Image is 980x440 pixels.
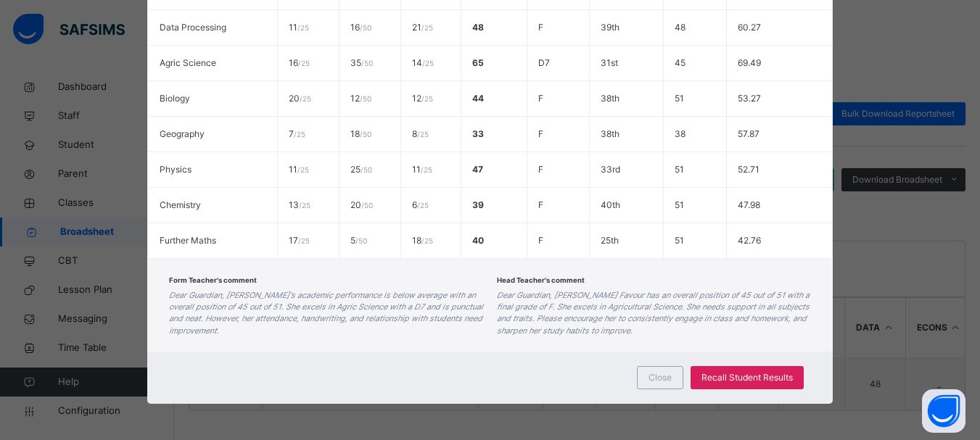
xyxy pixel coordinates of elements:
[421,23,433,32] span: / 25
[289,199,310,210] span: 13
[412,93,433,104] span: 12
[738,164,759,175] span: 52.71
[360,94,371,103] span: / 50
[361,59,373,67] span: / 50
[421,94,433,103] span: / 25
[472,22,484,33] span: 48
[601,57,618,68] span: 31st
[648,371,672,384] span: Close
[675,199,684,210] span: 51
[472,57,484,68] span: 65
[297,23,309,32] span: / 25
[538,164,543,175] span: F
[922,389,965,433] button: Open asap
[675,235,684,246] span: 51
[350,199,373,210] span: 20
[350,57,373,68] span: 35
[350,22,371,33] span: 16
[538,235,543,246] span: F
[350,235,367,246] span: 5
[300,94,311,103] span: / 25
[417,201,429,209] span: / 25
[289,235,310,246] span: 17
[350,93,371,104] span: 12
[601,235,619,246] span: 25th
[472,164,483,175] span: 47
[289,57,310,68] span: 16
[350,128,371,139] span: 18
[350,164,372,175] span: 25
[472,199,484,210] span: 39
[160,22,226,33] span: Data Processing
[601,164,620,175] span: 33rd
[289,164,309,175] span: 11
[289,93,311,104] span: 20
[738,93,761,104] span: 53.27
[601,22,619,33] span: 39th
[497,276,585,284] span: Head Teacher's comment
[412,57,434,68] span: 14
[297,165,309,174] span: / 25
[675,93,684,104] span: 51
[298,59,310,67] span: / 25
[675,57,685,68] span: 45
[160,93,190,104] span: Biology
[412,199,429,210] span: 6
[738,57,761,68] span: 69.49
[422,59,434,67] span: / 25
[538,22,543,33] span: F
[675,164,684,175] span: 51
[299,201,310,209] span: / 25
[538,199,543,210] span: F
[160,164,192,175] span: Physics
[538,57,550,68] span: D7
[601,199,620,210] span: 40th
[160,128,205,139] span: Geography
[355,236,367,245] span: / 50
[421,165,432,174] span: / 25
[160,199,201,210] span: Chemistry
[360,23,371,32] span: / 50
[472,93,484,104] span: 44
[538,93,543,104] span: F
[738,128,759,139] span: 57.87
[601,93,619,104] span: 38th
[675,128,685,139] span: 38
[738,199,760,210] span: 47.98
[361,201,373,209] span: / 50
[361,165,372,174] span: / 50
[360,130,371,138] span: / 50
[675,22,685,33] span: 48
[289,22,309,33] span: 11
[497,291,810,336] i: Dear Guardian, [PERSON_NAME] Favour has an overall position of 45 out of 51 with a final grade of...
[169,291,483,336] i: Dear Guardian, [PERSON_NAME]'s academic performance is below average with an overall position of ...
[738,235,761,246] span: 42.76
[412,235,433,246] span: 18
[421,236,433,245] span: / 25
[169,276,257,284] span: Form Teacher's comment
[701,371,793,384] span: Recall Student Results
[417,130,429,138] span: / 25
[472,128,484,139] span: 33
[298,236,310,245] span: / 25
[601,128,619,139] span: 38th
[160,235,216,246] span: Further Maths
[472,235,484,246] span: 40
[289,128,305,139] span: 7
[738,22,761,33] span: 60.27
[160,57,216,68] span: Agric Science
[412,128,429,139] span: 8
[412,164,432,175] span: 11
[294,130,305,138] span: / 25
[538,128,543,139] span: F
[412,22,433,33] span: 21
